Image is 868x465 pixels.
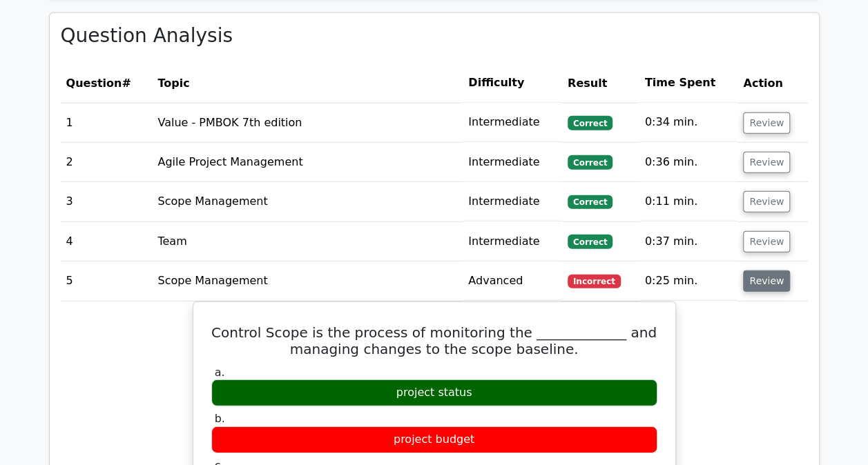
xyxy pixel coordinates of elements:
[568,235,613,248] span: Correct
[737,63,807,103] th: Action
[215,412,225,425] span: b.
[639,103,738,142] td: 0:34 min.
[639,182,738,221] td: 0:11 min.
[639,63,738,103] th: Time Spent
[215,366,225,379] span: a.
[61,261,153,301] td: 5
[463,143,562,182] td: Intermediate
[463,63,562,103] th: Difficulty
[568,275,621,288] span: Incorrect
[562,63,639,103] th: Result
[743,270,790,292] button: Review
[61,103,153,142] td: 1
[639,143,738,182] td: 0:36 min.
[61,143,153,182] td: 2
[152,222,463,261] td: Team
[639,261,738,301] td: 0:25 min.
[743,231,790,253] button: Review
[61,182,153,221] td: 3
[463,182,562,221] td: Intermediate
[66,77,122,90] span: Question
[61,24,808,48] h3: Question Analysis
[152,182,463,221] td: Scope Management
[639,222,738,261] td: 0:37 min.
[152,261,463,301] td: Scope Management
[152,143,463,182] td: Agile Project Management
[568,195,613,209] span: Correct
[743,191,790,212] button: Review
[743,112,790,134] button: Review
[152,103,463,142] td: Value - PMBOK 7th edition
[463,222,562,261] td: Intermediate
[61,63,153,103] th: #
[568,155,613,169] span: Correct
[463,103,562,142] td: Intermediate
[211,379,657,406] div: project status
[743,152,790,173] button: Review
[211,426,657,453] div: project budget
[152,63,463,103] th: Topic
[568,116,613,130] span: Correct
[463,261,562,301] td: Advanced
[210,324,659,357] h5: Control Scope is the process of monitoring the _____________ and managing changes to the scope ba...
[61,222,153,261] td: 4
